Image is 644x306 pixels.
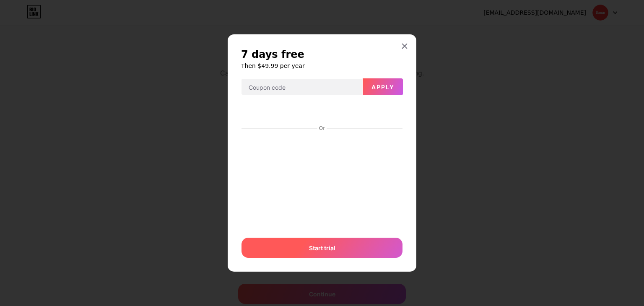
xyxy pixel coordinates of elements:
button: Apply [363,78,403,95]
input: Coupon code [241,79,362,96]
iframe: Secure payment button frame [241,102,402,122]
div: Or [317,125,327,132]
h6: Then $49.99 per year [241,62,403,70]
span: 7 days free [241,48,304,61]
span: Apply [371,83,395,91]
iframe: Secure payment input frame [240,132,404,229]
span: Start trial [309,244,335,252]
